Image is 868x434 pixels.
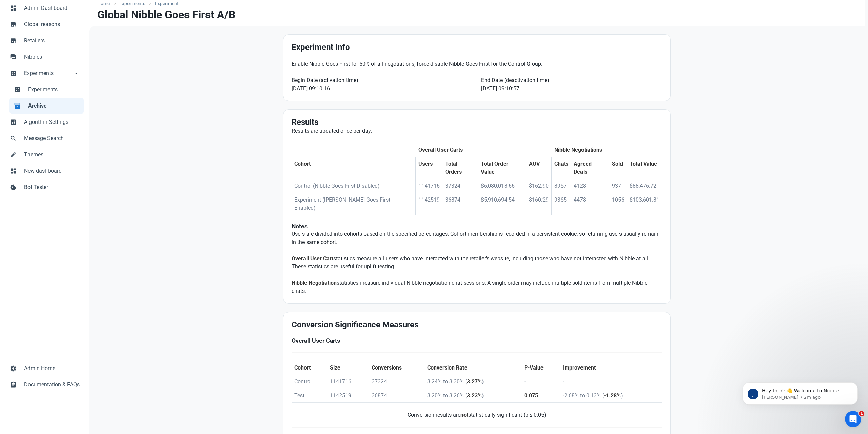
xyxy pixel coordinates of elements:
span: dashboard [10,167,17,174]
span: search [10,134,17,141]
p: Results are updated once per day. [292,127,662,135]
th: Total Value [627,157,662,179]
a: inventory_2Archive [9,98,84,114]
p: Enable Nibble Goes First for 50% of all negotiations; force disable Nibble Goes First for the Con... [292,60,662,68]
a: forumNibbles [5,49,84,65]
a: mode_editThemes [5,147,84,163]
a: calculateAlgorithm Settings [5,114,84,130]
span: cookie [10,183,17,190]
td: 1142519 [416,193,443,215]
span: calculate [14,86,21,92]
td: 3.20% to 3.26% ( ) [425,389,521,403]
th: Nibble Negotiations [552,143,662,157]
span: 1 [859,411,864,416]
strong: Overall User Cart [292,255,333,262]
h4: Notes [292,223,662,230]
th: Total Orders [442,157,478,179]
strong: -1.28% [604,392,621,399]
th: Chats [552,157,571,179]
h2: Conversion Significance Measures [292,320,662,329]
a: calculateExperiments [9,81,84,98]
a: assignmentDocumentation & FAQs [5,377,84,393]
strong: Nibble Negotiation [292,280,337,286]
td: Control [292,375,327,389]
span: settings [10,364,17,371]
span: Experiments [24,69,73,77]
td: 1141716 [327,375,369,389]
a: calculateExperimentsarrow_drop_down [5,65,84,81]
th: Conversion Rate [425,361,521,375]
strong: 0.075 [524,392,538,399]
iframe: Intercom live chat [845,411,861,427]
td: 4128 [571,179,609,193]
a: dashboardNew dashboard [5,163,84,179]
span: Nibbles [24,53,80,61]
td: - [560,375,662,389]
td: 4478 [571,193,609,215]
span: mode_edit [10,151,17,157]
span: New dashboard [24,167,80,175]
h2: Results [292,118,662,127]
span: Algorithm Settings [24,118,80,126]
th: Improvement [560,361,662,375]
p: statistics measure individual Nibble negotiation chat sessions. A single order may include multip... [292,279,662,295]
strong: not [460,412,468,418]
h2: Experiment Info [292,43,662,52]
span: forum [10,53,17,60]
p: End Date (deactivation time) [DATE] 09:10:57 [481,76,663,93]
td: $6,080,018.66 [478,179,526,193]
span: Admin Dashboard [24,4,80,12]
span: Admin Home [24,364,80,373]
strong: 3.27% [467,378,482,385]
span: Retailers [24,37,80,45]
iframe: Intercom notifications message [732,368,868,416]
p: Begin Date (activation time) [DATE] 09:10:16 [292,76,473,93]
p: Users are divided into cohorts based on the specified percentages. Cohort membership is recorded ... [292,230,662,246]
span: dashboard [10,4,17,11]
th: Total Order Value [478,157,526,179]
h1: Global Nibble Goes First A/B [97,8,235,21]
strong: 3.23% [467,392,482,399]
span: assignment [10,381,17,388]
th: Users [416,157,443,179]
span: inventory_2 [14,102,21,109]
td: 1056 [609,193,627,215]
span: Bot Tester [24,183,80,191]
td: - [521,375,560,389]
td: 36874 [442,193,478,215]
td: 9365 [552,193,571,215]
td: 3.24% to 3.30% ( ) [425,375,521,389]
td: 1141716 [416,179,443,193]
th: Cohort [292,361,327,375]
p: statistics measure all users who have interacted with the retailer's website, including those who... [292,254,662,271]
th: Sold [609,157,627,179]
span: Themes [24,151,80,159]
a: storeRetailers [5,33,84,49]
td: $162.90 [526,179,552,193]
td: 37324 [442,179,478,193]
span: Experiments [28,86,80,94]
span: Documentation & FAQs [24,381,80,389]
th: Overall User Carts [416,143,552,157]
td: $103,601.81 [627,193,662,215]
td: 8957 [552,179,571,193]
td: -2.68% to 0.13% ( ) [560,389,662,403]
th: Cohort [292,157,416,179]
td: Test [292,389,327,403]
td: $88,476.72 [627,179,662,193]
td: 37324 [369,375,425,389]
span: calculate [10,69,17,76]
td: $160.29 [526,193,552,215]
a: storeGlobal reasons [5,16,84,33]
span: Message Search [24,134,80,143]
td: $5,910,694.54 [478,193,526,215]
td: 937 [609,179,627,193]
span: Archive [28,102,80,110]
span: store [10,20,17,27]
td: Experiment ([PERSON_NAME] Goes First Enabled) [292,193,416,215]
td: Control (Nibble Goes First Disabled) [292,179,416,193]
